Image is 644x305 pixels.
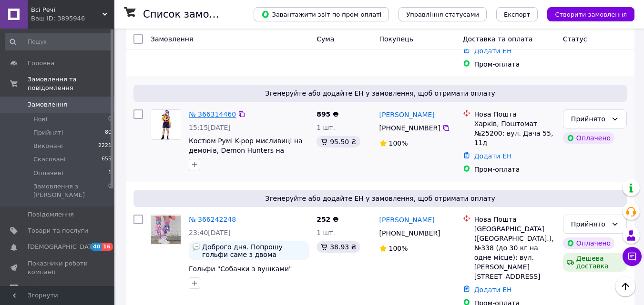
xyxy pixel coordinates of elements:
a: [PERSON_NAME] [379,110,435,119]
span: Виконані [33,142,63,150]
span: 80 [105,128,112,137]
span: Повідомлення [28,210,74,219]
a: Додати ЕН [474,152,512,160]
span: Експорт [504,11,531,18]
span: Створити замовлення [555,11,627,18]
div: Оплачено [563,237,614,249]
div: Пром-оплата [474,59,555,69]
a: Фото товару [151,215,181,245]
span: Показники роботи компанії [28,259,88,276]
span: Замовлення з [PERSON_NAME] [33,182,108,199]
div: Дешева доставка [563,253,627,272]
span: Статус [563,35,587,43]
span: 100% [389,245,408,252]
img: Фото товару [151,110,181,139]
div: Пром-оплата [474,165,555,174]
a: № 366314460 [189,110,236,118]
h1: Список замовлень [143,9,240,20]
a: [PERSON_NAME] [379,215,435,225]
span: Згенеруйте або додайте ЕН у замовлення, щоб отримати оплату [137,194,623,203]
span: Покупець [379,35,413,43]
div: 38.93 ₴ [317,241,360,253]
button: Створити замовлення [547,7,634,21]
a: Фото товару [151,109,181,140]
a: № 366242248 [189,216,236,223]
span: Відгуки [28,284,52,293]
span: 0 [108,115,112,124]
a: Створити замовлення [538,10,634,18]
span: 2221 [98,142,112,150]
a: Додати ЕН [474,47,512,55]
span: Доставка та оплата [463,35,533,43]
button: Управління статусами [399,7,487,21]
div: Прийнято [571,219,607,229]
img: :speech_balloon: [193,243,200,251]
div: Оплачено [563,132,614,144]
span: Замовлення [151,35,193,43]
div: Ваш ID: 3895946 [31,14,114,23]
span: Замовлення [28,100,67,109]
span: 0 [108,182,112,199]
input: Пошук [5,33,112,50]
span: 655 [102,155,112,164]
span: Завантажити звіт по пром-оплаті [261,10,381,19]
button: Наверх [615,276,635,296]
span: 15:15[DATE] [189,124,231,131]
div: 95.50 ₴ [317,136,360,148]
a: Додати ЕН [474,286,512,294]
span: 1 [108,169,112,177]
span: Товари та послуги [28,226,88,235]
span: Управління статусами [406,11,479,18]
a: Гольфи "Собачки з вушками" [189,265,292,273]
span: [DEMOGRAPHIC_DATA] [28,243,98,251]
span: Згенеруйте або додайте ЕН у замовлення, щоб отримати оплату [137,89,623,98]
div: [PHONE_NUMBER] [378,121,442,135]
span: 16 [102,243,112,251]
span: 252 ₴ [317,216,338,223]
button: Експорт [496,7,538,21]
span: Скасовані [33,155,66,164]
div: Нова Пошта [474,109,555,119]
span: Доброго дня. Попрошу гольфи саме з двома різнокольоровими собачками, як на першій фотографії. [202,243,305,258]
span: 23:40[DATE] [189,229,231,236]
span: 1 шт. [317,229,335,236]
span: Головна [28,59,54,68]
span: 1 шт. [317,124,335,131]
span: Всі Речі [31,6,102,14]
button: Чат з покупцем [623,247,642,266]
a: Костюм Румі K-pop мисливиці на демонів, Demon Hunters на Хелловін, [DATE] [189,137,303,164]
div: Нова Пошта [474,215,555,224]
span: 40 [91,243,102,251]
span: 895 ₴ [317,110,338,118]
span: 100% [389,139,408,147]
span: Нові [33,115,47,124]
div: [GEOGRAPHIC_DATA] ([GEOGRAPHIC_DATA].), №338 (до 30 кг на одне місце): вул. [PERSON_NAME][STREET_... [474,224,555,281]
span: Замовлення та повідомлення [28,75,114,92]
span: Прийняті [33,128,63,137]
div: Прийнято [571,114,607,124]
span: Cума [317,35,334,43]
div: Харків, Поштомат №25200: вул. Дача 55, 11д [474,119,555,148]
div: [PHONE_NUMBER] [378,226,442,240]
button: Завантажити звіт по пром-оплаті [254,7,389,21]
span: Оплачені [33,169,63,177]
img: Фото товару [151,216,181,244]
